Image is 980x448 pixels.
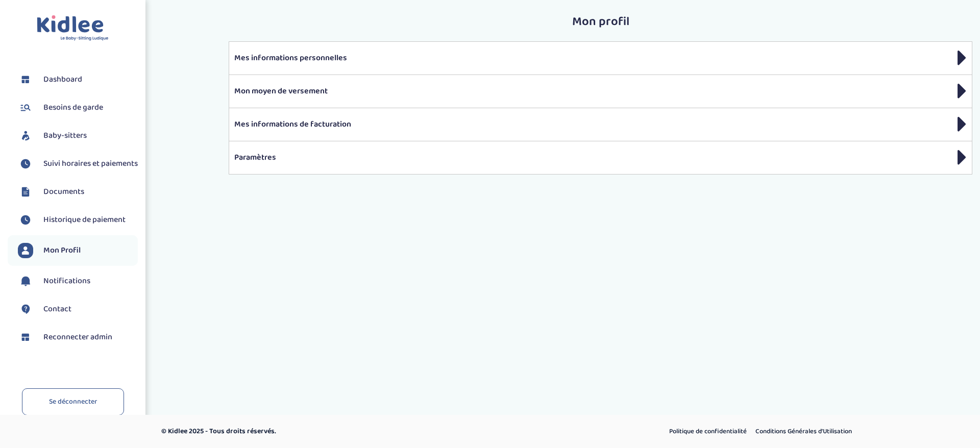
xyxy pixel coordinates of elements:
span: Reconnecter admin [43,331,112,343]
img: profil.svg [18,243,33,258]
h2: Mon profil [229,15,972,29]
a: Dashboard [18,72,138,87]
a: Baby-sitters [18,128,138,143]
img: dashboard.svg [18,72,33,87]
img: notification.svg [18,273,33,289]
a: Historique de paiement [18,212,138,228]
span: Baby-sitters [43,130,87,142]
a: Mon Profil [18,243,138,258]
img: babysitters.svg [18,128,33,143]
a: Se déconnecter [22,388,124,415]
span: Documents [43,186,84,198]
img: dashboard.svg [18,330,33,345]
img: suivihoraire.svg [18,156,33,171]
img: besoin.svg [18,100,33,115]
a: Reconnecter admin [18,330,138,345]
img: contact.svg [18,302,33,317]
a: Politique de confidentialité [666,425,750,438]
a: Conditions Générales d’Utilisation [752,425,855,438]
a: Contact [18,302,138,317]
img: documents.svg [18,184,33,200]
p: Mes informations personnelles [234,52,967,64]
span: Contact [43,303,71,315]
a: Notifications [18,273,138,289]
span: Suivi horaires et paiements [43,158,138,170]
p: © Kidlee 2025 - Tous droits réservés. [161,426,533,437]
img: suivihoraire.svg [18,212,33,228]
a: Documents [18,184,138,200]
img: logo.svg [37,15,109,41]
p: Mes informations de facturation [234,118,967,131]
span: Dashboard [43,73,82,86]
span: Historique de paiement [43,214,126,226]
a: Besoins de garde [18,100,138,115]
a: Suivi horaires et paiements [18,156,138,171]
p: Mon moyen de versement [234,85,967,97]
span: Mon Profil [43,244,81,257]
span: Notifications [43,275,90,287]
p: Paramètres [234,152,967,164]
span: Besoins de garde [43,102,103,114]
